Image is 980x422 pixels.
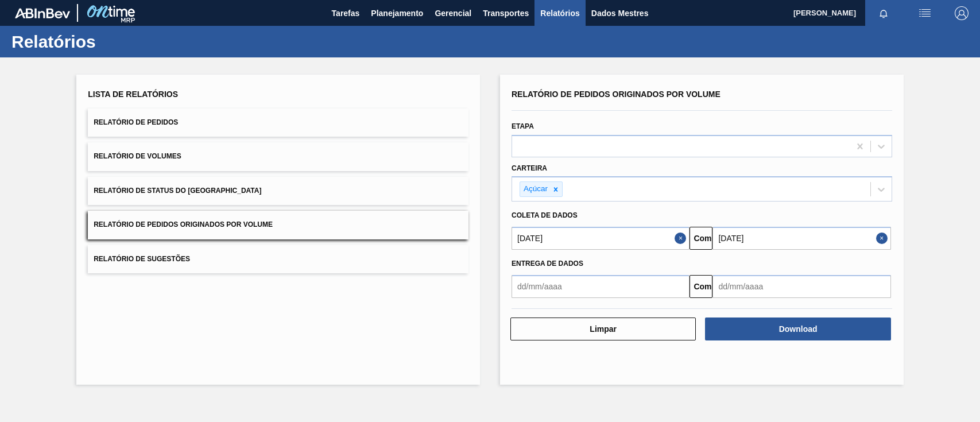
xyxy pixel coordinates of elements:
font: Gerencial [435,9,471,18]
img: Sair [955,6,969,20]
font: Relatório de Sugestões [94,255,190,263]
font: Açúcar [524,184,548,193]
font: Relatório de Volumes [94,153,181,161]
button: Relatório de Pedidos Originados por Volume [88,211,468,239]
font: Relatório de Pedidos [94,118,178,126]
font: [PERSON_NAME] [793,9,856,17]
font: Dados Mestres [591,9,649,18]
font: Lista de Relatórios [88,90,178,99]
button: Comeu [690,275,712,298]
font: Relatório de Pedidos Originados por Volume [94,221,273,229]
button: Relatório de Sugestões [88,245,468,273]
input: dd/mm/aaaa [712,227,890,250]
font: Comeu [694,234,721,243]
input: dd/mm/aaaa [512,275,690,298]
font: Limpar [590,324,617,334]
button: Relatório de Volumes [88,142,468,171]
button: Relatório de Status do [GEOGRAPHIC_DATA] [88,177,468,205]
button: Fechar [675,227,690,250]
font: Carteira [512,164,547,172]
button: Close [876,227,891,250]
font: Comeu [694,282,721,291]
input: dd/mm/aaaa [512,227,690,250]
button: Limpar [510,318,696,340]
img: ações do usuário [918,6,932,20]
font: Planejamento [371,9,423,18]
font: Tarefas [332,9,360,18]
font: Entrega de dados [512,260,583,268]
button: Notificações [865,5,902,21]
font: Etapa [512,122,534,130]
font: Download [779,324,818,334]
input: dd/mm/aaaa [712,275,890,298]
font: Relatórios [540,9,579,18]
font: Relatório de Status do [GEOGRAPHIC_DATA] [94,187,261,195]
font: Relatórios [11,32,96,51]
img: TNhmsLtSVTkK8tSr43FrP2fwEKptu5GPRR3wAAAABJRU5ErkJggg== [15,8,70,18]
button: Relatório de Pedidos [88,109,468,137]
font: Transportes [483,9,529,18]
button: Download [705,318,890,340]
button: Comeu [690,227,712,250]
font: Relatório de Pedidos Originados por Volume [512,90,721,99]
font: Coleta de dados [512,211,578,219]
